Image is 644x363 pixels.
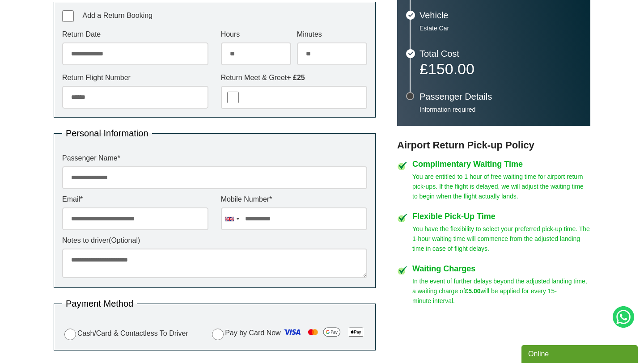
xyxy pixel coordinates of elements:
[521,343,640,363] iframe: chat widget
[221,208,242,230] div: United Kingdom: +44
[62,299,137,308] legend: Payment Method
[297,31,367,38] label: Minutes
[64,329,76,340] input: Cash/Card & Contactless To Driver
[287,74,305,81] strong: + £25
[412,172,590,201] p: You are entitled to 1 hour of free waiting time for airport return pick-ups. If the flight is del...
[419,24,581,32] p: Estate Car
[221,196,367,203] label: Mobile Number
[419,92,581,101] h3: Passenger Details
[221,31,291,38] label: Hours
[412,265,590,273] h4: Waiting Charges
[419,49,581,58] h3: Total Cost
[82,12,153,19] span: Add a Return Booking
[210,325,367,342] label: Pay by Card Now
[62,74,208,81] label: Return Flight Number
[62,31,208,38] label: Return Date
[62,129,152,138] legend: Personal Information
[412,224,590,253] p: You have the flexibility to select your preferred pick-up time. The 1-hour waiting time will comm...
[212,329,224,340] input: Pay by Card Now
[465,287,481,295] strong: £5.00
[412,160,590,168] h4: Complimentary Waiting Time
[109,236,140,244] span: (Optional)
[221,74,367,81] label: Return Meet & Greet
[62,10,74,22] input: Add a Return Booking
[62,237,367,244] label: Notes to driver
[62,327,188,340] label: Cash/Card & Contactless To Driver
[412,276,590,306] p: In the event of further delays beyond the adjusted landing time, a waiting charge of will be appl...
[419,106,581,114] p: Information required
[397,139,590,151] h3: Airport Return Pick-up Policy
[62,155,367,162] label: Passenger Name
[62,196,208,203] label: Email
[412,212,590,220] h4: Flexible Pick-Up Time
[419,63,581,75] p: £
[428,60,475,77] span: 150.00
[419,11,581,20] h3: Vehicle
